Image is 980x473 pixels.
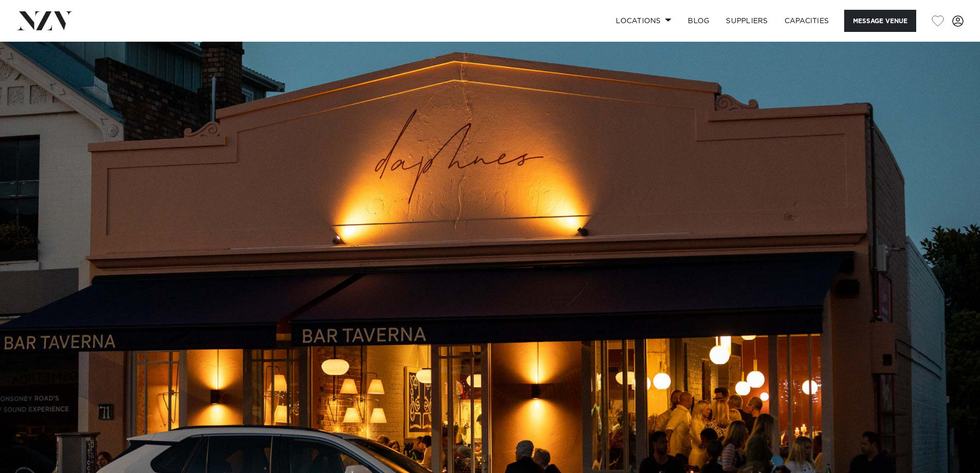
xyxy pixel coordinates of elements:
a: BLOG [680,10,718,32]
a: Capacities [776,10,838,32]
a: SUPPLIERS [718,10,776,32]
a: Locations [608,10,680,32]
button: Message Venue [844,10,916,32]
img: nzv-logo.png [16,11,73,30]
